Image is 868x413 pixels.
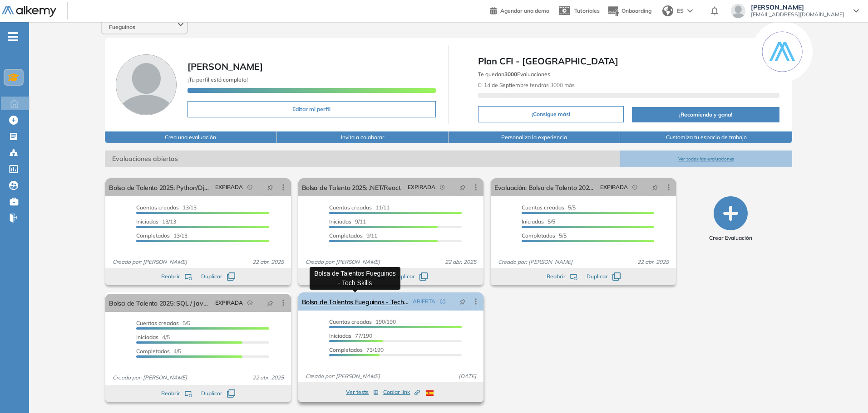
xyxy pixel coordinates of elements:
[161,272,192,281] button: Reabrir
[329,218,351,225] span: Iniciadas
[247,300,253,306] span: field-time
[484,82,528,88] b: 14 de Septiembre
[109,16,176,31] span: Bolsa de Talentos Fueguinos
[547,272,577,281] button: Reabrir
[201,389,235,398] button: Duplicar
[105,131,276,143] button: Crea una evaluación
[8,36,18,38] i: -
[621,7,651,14] span: Onboarding
[187,76,248,83] span: ¡Tu perfil está completo!
[440,185,445,190] span: field-time
[136,204,197,211] span: 13/13
[440,299,445,304] span: check-circle
[383,388,420,396] span: Copiar link
[453,294,473,309] button: pushpin
[215,299,243,307] span: EXPIRADA
[504,71,517,78] b: 3000
[215,183,243,191] span: EXPIRADA
[109,374,191,382] span: Creado por: [PERSON_NAME]
[709,196,752,242] button: Crear Evaluación
[449,131,620,143] button: Personaliza la experiencia
[136,218,158,225] span: Iniciadas
[161,389,180,398] span: Reabrir
[136,348,170,355] span: Completados
[413,297,435,306] span: ABIERTA
[302,292,409,311] a: Bolsa de Talentos Fueguinos - Tech Skills
[329,232,377,239] span: 9/11
[329,332,351,339] span: Iniciadas
[394,272,428,281] button: Duplicar
[2,6,56,17] img: Logo
[201,272,235,281] button: Duplicar
[453,180,473,194] button: pushpin
[383,387,420,398] button: Copiar link
[329,204,390,211] span: 11/11
[247,185,253,190] span: field-time
[267,184,273,191] span: pushpin
[677,7,684,15] span: ES
[187,101,435,117] button: Editar mi perfil
[607,1,651,21] button: Onboarding
[277,131,449,143] button: Invita a colaborar
[620,131,792,143] button: Customiza tu espacio de trabajo
[329,346,384,353] span: 73/190
[455,372,480,380] span: [DATE]
[310,267,400,290] div: Bolsa de Talentos Fueguinos - Tech Skills
[161,389,192,398] button: Reabrir
[652,184,658,191] span: pushpin
[632,107,779,122] button: ¡Recomienda y gana!
[478,54,779,68] span: Plan CFI - [GEOGRAPHIC_DATA]
[441,258,480,266] span: 22 abr. 2025
[478,71,550,78] span: Te quedan Evaluaciones
[632,185,638,190] span: field-time
[136,320,179,326] span: Cuentas creadas
[687,9,693,13] img: arrow
[346,387,379,398] button: Ver tests
[109,258,191,266] span: Creado por: [PERSON_NAME]
[136,334,170,340] span: 4/5
[136,334,158,340] span: Iniciadas
[329,204,372,211] span: Cuentas creadas
[267,299,273,306] span: pushpin
[522,232,555,239] span: Completados
[709,234,752,242] span: Crear Evaluación
[522,204,564,211] span: Cuentas creadas
[249,374,287,382] span: 22 abr. 2025
[751,11,844,18] span: [EMAIL_ADDRESS][DOMAIN_NAME]
[620,151,792,167] button: Ver todas las evaluaciones
[587,272,621,281] button: Duplicar
[109,178,211,196] a: Bolsa de Talento 2025: Python/Django
[522,204,576,211] span: 5/5
[302,178,401,196] a: Bolsa de Talento 2025: .NET/React
[136,348,181,355] span: 4/5
[662,5,673,16] img: world
[522,218,555,225] span: 5/5
[547,272,566,281] span: Reabrir
[522,232,567,239] span: 5/5
[329,318,372,325] span: Cuentas creadas
[109,294,211,312] a: Bolsa de Talento 2025: SQL / Java + JS
[329,346,363,353] span: Completados
[260,296,280,310] button: pushpin
[478,82,575,88] span: El tendrás 3000 más
[260,180,280,194] button: pushpin
[116,54,177,115] img: Foto de perfil
[426,390,434,396] img: ESP
[329,318,396,325] span: 190/190
[136,232,187,239] span: 13/13
[459,298,466,305] span: pushpin
[408,183,435,191] span: EXPIRADA
[136,232,170,239] span: Completados
[249,258,287,266] span: 22 abr. 2025
[105,151,620,167] span: Evaluaciones abiertas
[161,272,180,281] span: Reabrir
[136,320,190,326] span: 5/5
[329,218,366,225] span: 9/11
[645,180,665,194] button: pushpin
[634,258,672,266] span: 22 abr. 2025
[751,4,844,11] span: [PERSON_NAME]
[136,204,179,211] span: Cuentas creadas
[494,178,597,196] a: Evaluación: Bolsa de Talento 2025: SQL/NODE
[136,218,176,225] span: 13/13
[459,184,466,191] span: pushpin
